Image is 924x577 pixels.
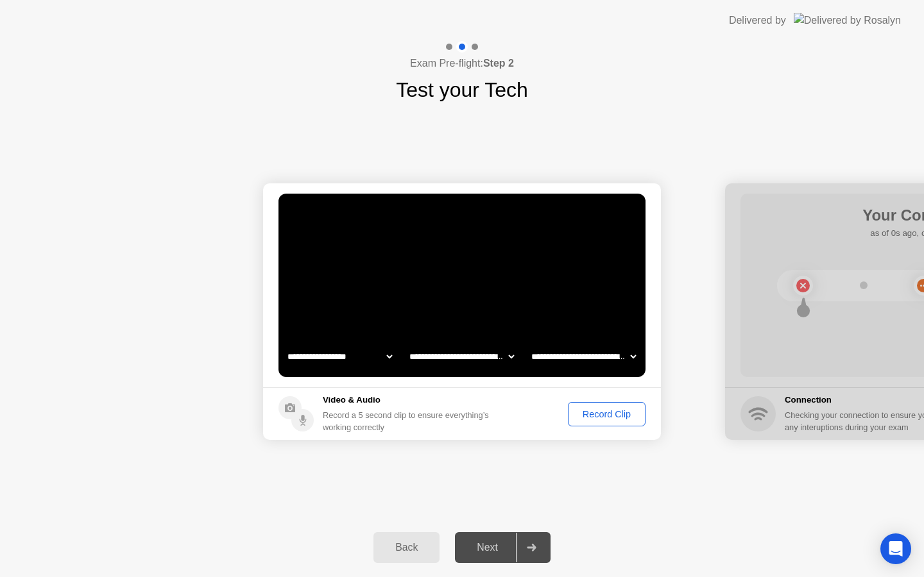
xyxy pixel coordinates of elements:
[377,542,436,553] div: Back
[568,402,646,426] button: Record Clip
[572,409,641,419] div: Record Clip
[483,58,514,69] b: Step 2
[529,344,638,369] select: Available microphones
[407,344,517,369] select: Available speakers
[410,56,514,71] h4: Exam Pre-flight:
[880,533,911,564] div: Open Intercom Messenger
[285,344,395,369] select: Available cameras
[459,542,516,553] div: Next
[323,409,494,433] div: Record a 5 second clip to ensure everything’s working correctly
[323,394,494,406] h5: Video & Audio
[455,532,551,563] button: Next
[794,13,901,28] img: Delivered by Rosalyn
[396,74,528,105] h1: Test your Tech
[729,13,786,28] div: Delivered by
[373,532,440,563] button: Back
